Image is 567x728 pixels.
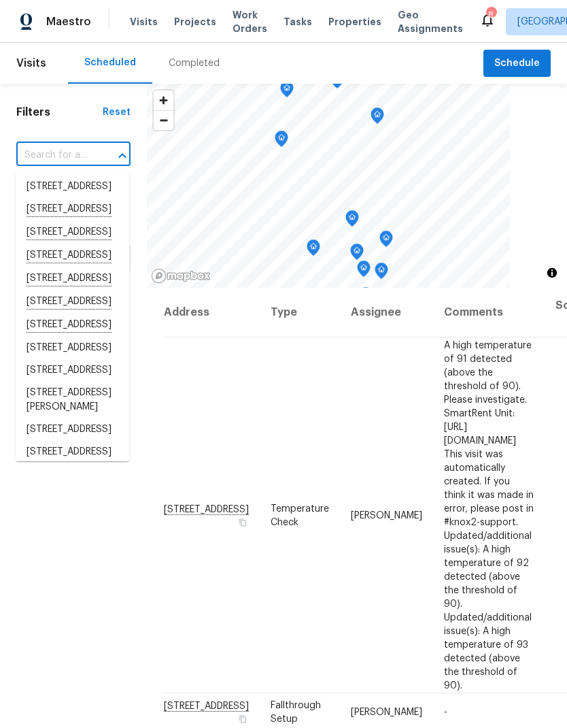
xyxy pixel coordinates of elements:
span: Temperature Check [271,503,329,527]
span: Properties [328,15,381,29]
div: Map marker [307,239,320,261]
div: Map marker [371,107,384,129]
button: Close [113,146,132,165]
li: [STREET_ADDRESS] [16,176,129,198]
th: Type [260,288,340,337]
div: Completed [169,56,220,70]
div: Map marker [350,244,364,265]
th: Address [163,288,260,337]
button: Zoom out [154,110,173,130]
li: [STREET_ADDRESS] [16,337,129,359]
span: Schedule [494,55,540,72]
div: Reset [103,105,131,119]
span: Visits [16,48,46,78]
div: Map marker [359,287,373,308]
div: Scheduled [84,56,136,69]
div: Map marker [379,231,393,252]
li: [STREET_ADDRESS] [16,418,129,441]
span: [PERSON_NAME] [351,708,422,717]
h1: Filters [16,105,103,119]
span: Projects [174,15,216,29]
button: Toggle attribution [544,265,560,281]
span: Tasks [283,17,312,27]
span: Maestro [46,15,91,29]
div: Map marker [345,210,359,231]
div: Map marker [375,263,388,284]
button: Schedule [483,50,551,78]
a: Mapbox homepage [151,268,211,284]
div: 8 [486,8,496,22]
th: Comments [433,288,545,337]
span: Zoom out [154,111,173,130]
button: Copy Address [237,713,249,725]
span: - [444,708,447,717]
li: [STREET_ADDRESS] [16,359,129,382]
div: Map marker [280,81,294,102]
span: Geo Assignments [398,8,463,35]
li: [STREET_ADDRESS][PERSON_NAME] [16,441,129,478]
span: [PERSON_NAME] [351,510,422,520]
span: A high temperature of 91 detected (above the threshold of 90). Please investigate. SmartRent Unit... [444,340,534,690]
button: Zoom in [154,90,173,110]
div: Map marker [357,261,371,282]
canvas: Map [147,84,510,288]
span: Visits [130,15,158,29]
input: Search for an address... [16,145,92,166]
span: Toggle attribution [548,265,556,280]
span: Fallthrough Setup [271,701,321,724]
li: [STREET_ADDRESS][PERSON_NAME] [16,382,129,418]
span: Work Orders [233,8,267,35]
div: Map marker [275,131,288,152]
button: Copy Address [237,516,249,528]
th: Assignee [340,288,433,337]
